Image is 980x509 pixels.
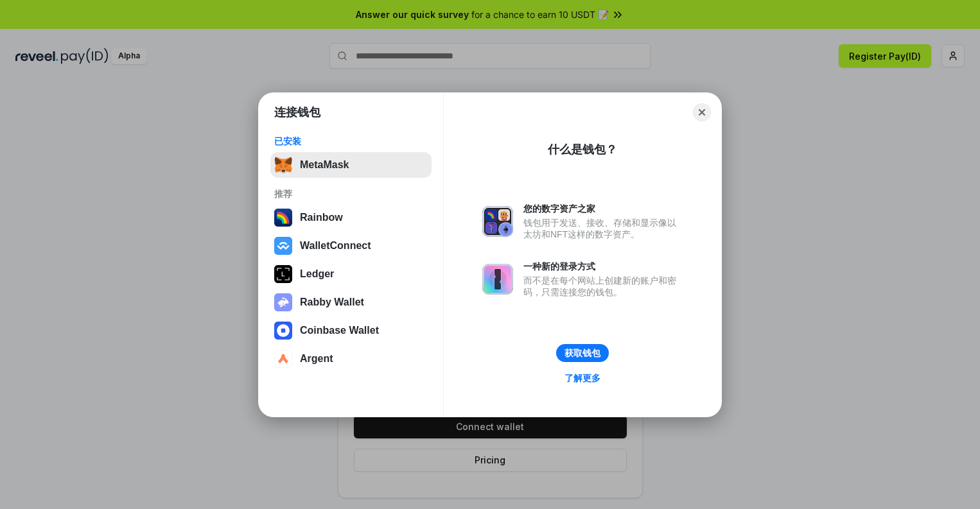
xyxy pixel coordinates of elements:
div: 而不是在每个网站上创建新的账户和密码，只需连接您的钱包。 [523,275,683,298]
div: Rabby Wallet [300,297,364,308]
img: svg+xml,%3Csvg%20width%3D%2228%22%20height%3D%2228%22%20viewBox%3D%220%200%2028%2028%22%20fill%3D... [274,237,292,255]
img: svg+xml,%3Csvg%20width%3D%22120%22%20height%3D%22120%22%20viewBox%3D%220%200%20120%20120%22%20fil... [274,209,292,227]
div: 了解更多 [564,372,600,384]
div: 什么是钱包？ [548,142,617,157]
h1: 连接钱包 [274,105,320,120]
div: WalletConnect [300,240,371,252]
img: svg+xml,%3Csvg%20xmlns%3D%22http%3A%2F%2Fwww.w3.org%2F2000%2Fsvg%22%20fill%3D%22none%22%20viewBox... [274,293,292,311]
button: Ledger [270,261,432,287]
button: Rabby Wallet [270,289,432,315]
a: 了解更多 [557,370,608,386]
div: MetaMask [300,159,349,171]
div: Ledger [300,268,334,280]
img: svg+xml,%3Csvg%20width%3D%2228%22%20height%3D%2228%22%20viewBox%3D%220%200%2028%2028%22%20fill%3D... [274,350,292,368]
img: svg+xml,%3Csvg%20xmlns%3D%22http%3A%2F%2Fwww.w3.org%2F2000%2Fsvg%22%20width%3D%2228%22%20height%3... [274,265,292,283]
img: svg+xml,%3Csvg%20width%3D%2228%22%20height%3D%2228%22%20viewBox%3D%220%200%2028%2028%22%20fill%3D... [274,322,292,340]
div: 您的数字资产之家 [523,203,683,214]
button: Coinbase Wallet [270,318,432,343]
button: 获取钱包 [556,344,609,362]
button: MetaMask [270,152,432,178]
button: Rainbow [270,205,432,230]
div: 钱包用于发送、接收、存储和显示像以太坊和NFT这样的数字资产。 [523,217,683,240]
img: svg+xml,%3Csvg%20xmlns%3D%22http%3A%2F%2Fwww.w3.org%2F2000%2Fsvg%22%20fill%3D%22none%22%20viewBox... [482,264,513,295]
button: Argent [270,346,432,372]
img: svg+xml,%3Csvg%20xmlns%3D%22http%3A%2F%2Fwww.w3.org%2F2000%2Fsvg%22%20fill%3D%22none%22%20viewBox... [482,206,513,237]
button: WalletConnect [270,233,432,259]
button: Close [693,103,711,121]
div: Rainbow [300,212,343,223]
img: svg+xml,%3Csvg%20fill%3D%22none%22%20height%3D%2233%22%20viewBox%3D%220%200%2035%2033%22%20width%... [274,156,292,174]
div: 一种新的登录方式 [523,261,683,272]
div: 推荐 [274,188,428,200]
div: 已安装 [274,135,428,147]
div: Coinbase Wallet [300,325,379,336]
div: 获取钱包 [564,347,600,359]
div: Argent [300,353,333,365]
